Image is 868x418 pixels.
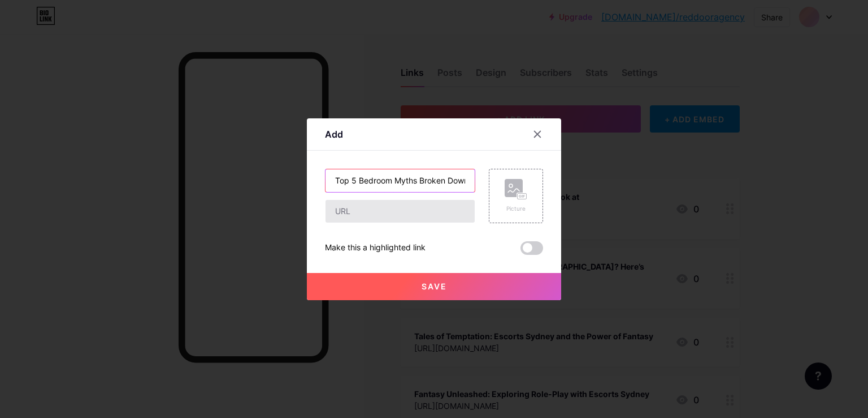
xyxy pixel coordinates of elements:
[422,281,447,291] span: Save
[307,273,561,300] button: Save
[325,241,426,255] div: Make this a highlighted link
[325,200,475,223] input: URL
[505,204,527,213] div: Picture
[325,127,343,141] div: Add
[325,169,475,192] input: Title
